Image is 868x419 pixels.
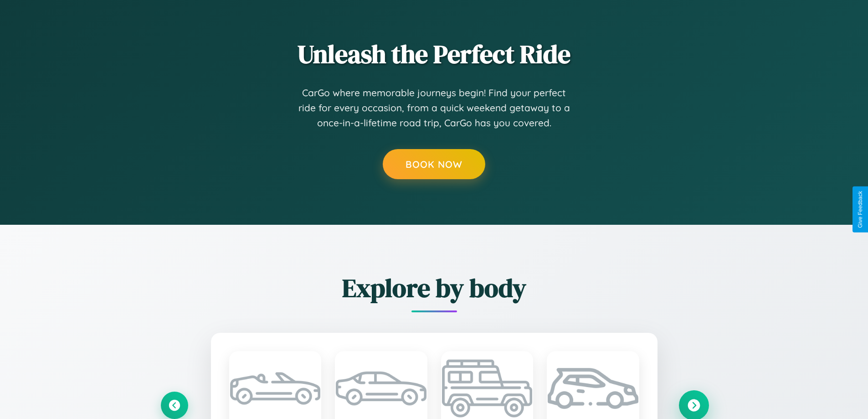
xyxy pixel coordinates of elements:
[161,270,708,305] h2: Explore by body
[298,85,571,131] p: CarGo where memorable journeys begin! Find your perfect ride for every occasion, from a quick wee...
[161,36,708,72] h2: Unleash the Perfect Ride
[857,191,863,228] div: Give Feedback
[383,149,485,179] button: Book Now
